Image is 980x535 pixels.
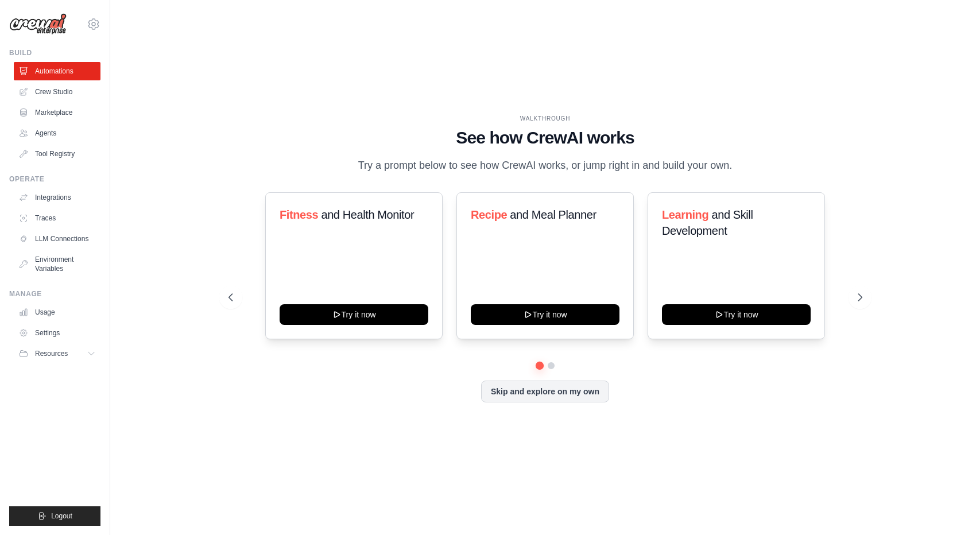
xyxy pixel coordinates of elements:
[471,304,619,325] button: Try it now
[14,145,100,163] a: Tool Registry
[51,511,72,521] span: Logout
[14,209,100,227] a: Traces
[14,62,100,80] a: Automations
[228,127,862,148] h1: See how CrewAI works
[9,289,100,298] div: Manage
[14,83,100,101] a: Crew Studio
[14,230,100,248] a: LLM Connections
[9,48,100,57] div: Build
[9,175,100,184] div: Operate
[14,324,100,342] a: Settings
[280,208,318,221] span: Fitness
[35,349,68,358] span: Resources
[14,250,100,278] a: Environment Variables
[353,157,738,174] p: Try a prompt below to see how CrewAI works, or jump right in and build your own.
[662,304,811,325] button: Try it now
[228,114,862,123] div: WALKTHROUGH
[14,344,100,363] button: Resources
[280,304,428,325] button: Try it now
[14,124,100,142] a: Agents
[471,208,507,221] span: Recipe
[9,506,100,526] button: Logout
[481,381,609,402] button: Skip and explore on my own
[14,188,100,207] a: Integrations
[9,13,67,35] img: Logo
[510,208,596,221] span: and Meal Planner
[662,208,708,221] span: Learning
[14,103,100,122] a: Marketplace
[321,208,414,221] span: and Health Monitor
[14,303,100,321] a: Usage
